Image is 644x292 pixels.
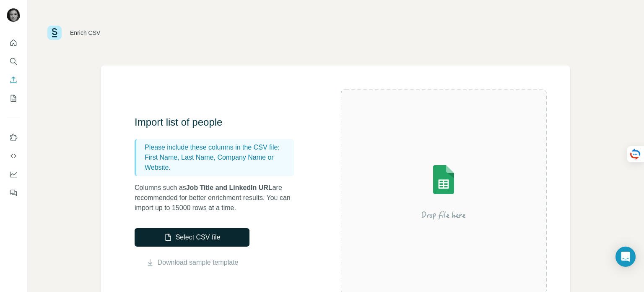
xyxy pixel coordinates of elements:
img: Surfe Logo [47,26,62,40]
a: Download sample template [158,258,239,268]
div: Enrich CSV [70,29,100,37]
span: Job Title and LinkedIn URL [186,184,273,191]
button: Dashboard [7,167,20,182]
button: Search [7,54,20,69]
div: Open Intercom Messenger [615,247,636,267]
button: Enrich CSV [7,72,20,87]
p: Please include these columns in the CSV file: [145,142,291,153]
p: Columns such as are recommended for better enrichment results. You can import up to 15000 rows at... [135,183,302,213]
p: First Name, Last Name, Company Name or Website. [145,153,291,173]
button: Use Surfe API [7,148,20,163]
button: Select CSV file [135,228,249,247]
button: Feedback [7,185,20,200]
img: Surfe Illustration - Drop file here or select below [368,141,519,242]
button: Use Surfe on LinkedIn [7,130,20,145]
h3: Import list of people [135,116,302,129]
button: My lists [7,91,20,106]
img: Avatar [7,8,20,22]
button: Quick start [7,35,20,50]
button: Download sample template [135,258,249,268]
